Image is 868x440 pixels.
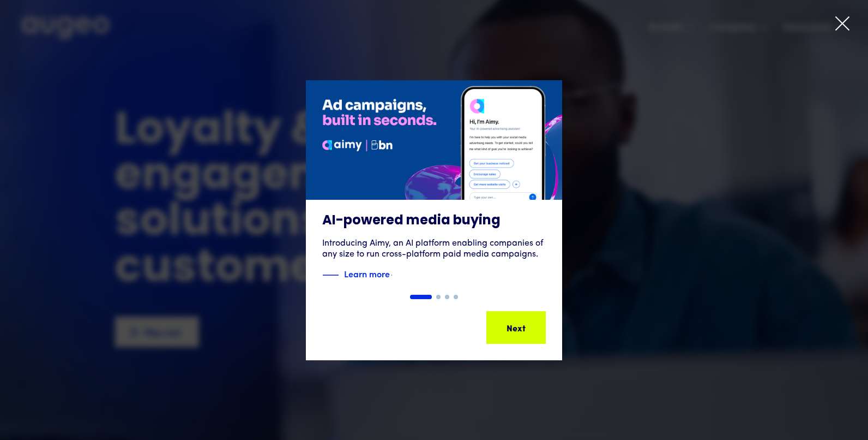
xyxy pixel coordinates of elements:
[522,321,541,334] div: Next
[454,295,458,299] div: Show slide 4 of 4
[322,269,339,282] img: Blue decorative line
[322,213,546,229] h3: AI-powered media buying
[445,295,449,299] div: Show slide 3 of 4
[391,269,407,282] img: Blue text arrow
[410,295,432,299] div: Show slide 1 of 4
[436,295,441,299] div: Show slide 2 of 4
[486,311,546,344] a: Next
[306,80,562,295] a: AI-powered media buyingIntroducing Aimy, an AI platform enabling companies of any size to run cro...
[344,267,390,280] strong: Learn more
[322,238,546,260] div: Introducing Aimy, an AI platform enabling companies of any size to run cross-platform paid media ...
[497,321,516,334] div: Next
[473,321,492,334] div: Next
